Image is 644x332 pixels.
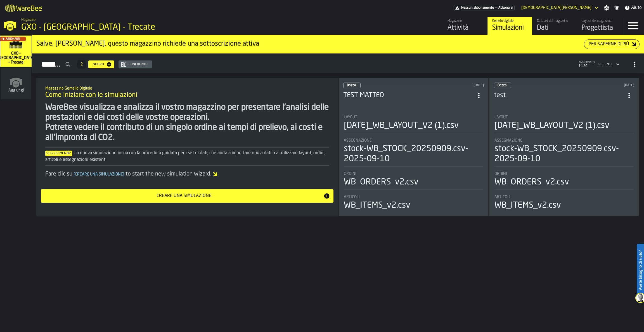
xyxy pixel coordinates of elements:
[612,5,622,11] label: button-toggle-Notifiche
[41,189,333,203] button: button-Creare una simulazione
[582,19,617,23] div: Layout del magazzino
[454,5,515,11] div: Abbonamento al menu
[494,195,634,211] div: stat-Articoli
[344,195,483,211] div: stat-Articoli
[487,17,532,35] a: link-to-/wh/i/7274009e-5361-4e21-8e36-7045ee840609/simulations
[6,38,20,41] span: Abbonarsi
[494,138,634,143] div: Title
[494,172,507,176] span: Ordini
[45,85,329,91] h2: Sub Title
[622,17,644,35] label: button-toggle-Menu
[344,138,372,143] span: Assegnazione
[344,177,418,187] div: WB_ORDERS_v2.csv
[454,5,515,11] a: link-to-/wh/i/7274009e-5361-4e21-8e36-7045ee840609/pricing/
[344,172,483,176] div: Title
[494,121,609,131] div: [DATE]_WB_LAYOUT_V2 (1).csv
[519,4,599,11] div: DropdownMenuValue-Matteo Cultrera
[32,35,644,53] div: ItemListCard-
[126,62,150,66] div: Confronto
[495,6,497,10] span: —
[423,83,484,87] div: Updated: 12/09/2025, 15:49:07 Created: 11/09/2025, 14:49:48
[448,19,483,23] div: Magazzino
[494,138,522,143] span: Assegnazione
[622,4,644,11] label: button-toggle-Aiuto
[494,115,508,120] span: Layout
[343,83,361,88] div: status-0 2
[494,138,634,167] div: stat-Assegnazione
[72,172,126,176] span: Creare una simulazione
[344,121,459,131] div: [DATE]_WB_LAYOUT_V2 (1).csv
[80,62,83,66] span: 2
[344,115,483,120] div: Title
[443,17,487,35] a: link-to-/wh/i/7274009e-5361-4e21-8e36-7045ee840609/feed/
[41,82,333,102] div: title-Come iniziare con le simulazioni
[448,24,483,32] div: Attività
[498,6,513,10] span: Abbonarsi
[494,177,569,187] div: WB_ORDERS_v2.csv
[44,193,323,199] div: Creare una simulazione
[494,195,634,199] div: Title
[91,62,106,66] div: Nuovo
[489,78,639,216] div: ItemListCard-DashboardItemContainer
[637,244,643,296] label: Avete bisogno di aiuto?
[344,144,483,164] div: stock-WB_STOCK_20250909.csv-2025-09-10
[494,115,634,133] div: stat-Layout
[344,195,483,199] div: Title
[586,41,631,48] div: Per saperne di più
[582,24,617,32] div: Progettista
[494,200,561,211] div: WB_ITEMS_v2.csv
[45,151,72,156] span: Suggerimento:
[344,115,483,133] div: stat-Layout
[344,172,356,176] span: Ordini
[537,24,572,32] div: Dati
[494,195,510,199] span: Articoli
[596,61,621,68] div: DropdownMenuValue-4
[347,84,356,87] span: Bozza
[74,172,75,176] span: [
[1,68,31,100] a: link-to-/wh/new
[45,150,329,163] div: La nuova simulazione inizia con la procedura guidata per i set di dati, che aiuta a importare nuo...
[344,195,360,199] span: Articoli
[75,60,88,69] div: ButtonLoadMore-Per saperne di più-Precedente-Primo-Ultimo
[492,24,528,32] div: Simulazioni
[45,170,329,178] div: Fare clic su to start the new simulation wizard.
[577,17,622,35] a: link-to-/wh/i/7274009e-5361-4e21-8e36-7045ee840609/designer
[344,115,357,120] span: Layout
[579,61,595,64] span: aggiornato:
[584,39,640,49] button: button-Per saperne di più
[598,62,613,66] div: DropdownMenuValue-4
[45,91,137,100] span: Come iniziare con le simulazioni
[343,91,474,100] h3: TEST MATTEO
[494,172,634,176] div: Title
[579,64,595,68] span: 14:29
[36,78,338,216] div: ItemListCard-
[532,17,577,35] a: link-to-/wh/i/7274009e-5361-4e21-8e36-7045ee840609/data
[631,4,642,11] span: Aiuto
[88,60,114,68] button: button-Nuovo
[45,102,329,143] div: WareBee visualizza e analizza il vostro magazzino per presentare l'analisi delle prestazioni e de...
[344,138,483,167] div: stat-Assegnazione
[494,91,624,100] h3: test
[461,6,494,10] span: Nessun abbonamento
[21,22,172,32] div: GXO - [GEOGRAPHIC_DATA] - Trecate
[494,115,634,120] div: Title
[494,109,634,212] section: card-SimulationDashboardCard-draft
[36,39,584,48] div: Salve, [PERSON_NAME], questo magazzino richiede una sottoscrizione attiva
[494,83,511,88] div: status-0 2
[573,83,634,87] div: Updated: 10/09/2025, 09:49:01 Created: 30/07/2025, 08:48:12
[344,138,483,143] div: Title
[537,19,572,23] div: Dataset del magazzino
[521,6,591,10] div: DropdownMenuValue-Matteo Cultrera
[0,36,32,68] a: link-to-/wh/i/7274009e-5361-4e21-8e36-7045ee840609/simulations
[8,88,24,93] span: Aggiungi
[602,5,612,11] label: button-toggle-Impostazioni
[119,60,152,68] button: button-Confronto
